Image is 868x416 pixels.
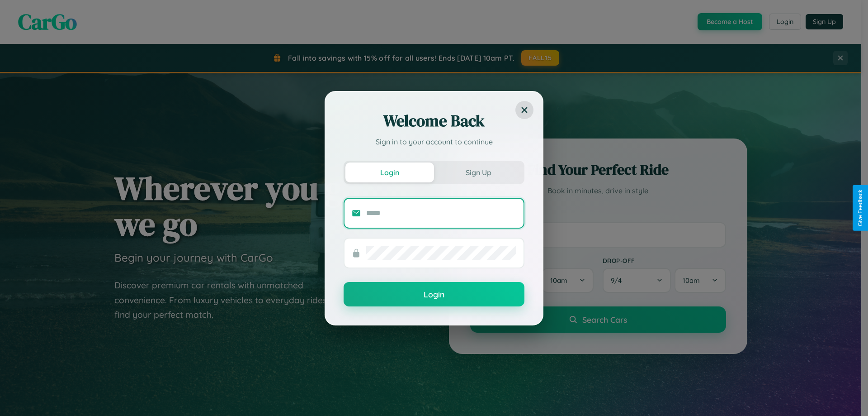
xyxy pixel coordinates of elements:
[344,136,524,147] p: Sign in to your account to continue
[344,282,524,306] button: Login
[857,190,863,226] div: Give Feedback
[434,163,523,182] button: Sign Up
[344,110,524,132] h2: Welcome Back
[345,163,434,182] button: Login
